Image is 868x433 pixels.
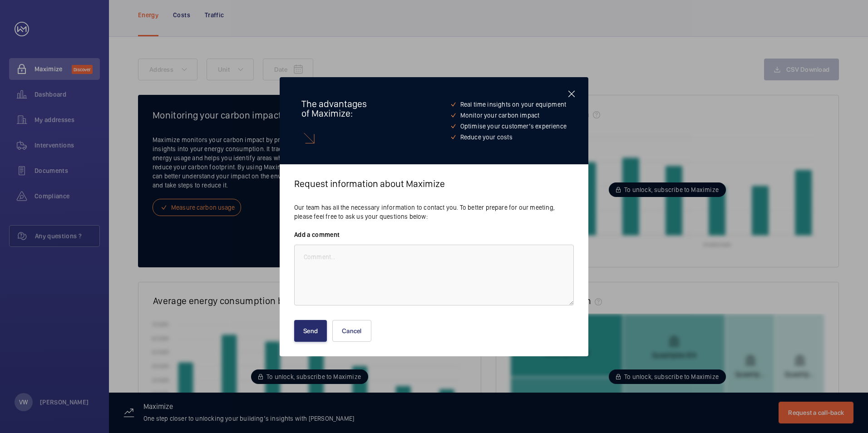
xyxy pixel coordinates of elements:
button: Cancel [332,320,371,342]
label: Add a comment [294,230,574,239]
h3: Request information about Maximize [294,179,574,188]
span: Real time insights on your equipment [460,100,567,109]
h2: The advantages of Maximize: [301,99,367,118]
span: Monitor your carbon impact [460,111,540,120]
p: Our team has all the necessary information to contact you. To better prepare for our meeting, ple... [294,203,574,221]
button: Send [294,320,327,342]
span: Optimise your customer’s experience [460,122,567,131]
span: Reduce your costs [460,133,513,142]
